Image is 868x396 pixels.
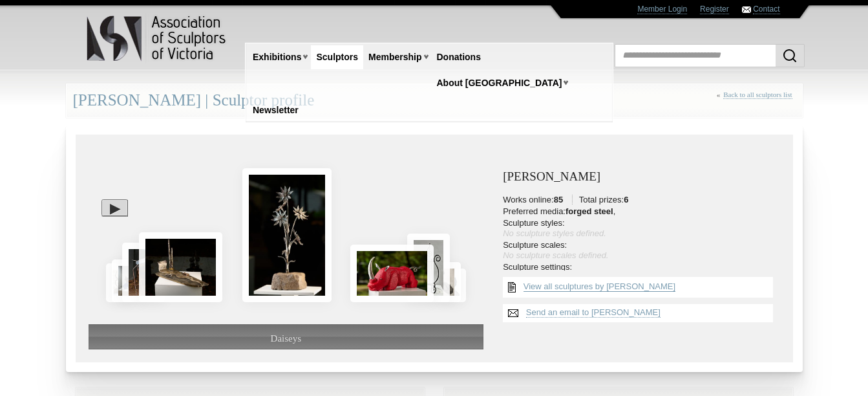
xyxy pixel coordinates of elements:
[311,45,363,69] a: Sculptors
[271,333,302,344] span: Daiseys
[122,243,165,302] img: Stepping Out
[432,71,567,95] a: About [GEOGRAPHIC_DATA]
[782,48,798,63] img: Search
[700,5,729,14] a: Register
[637,5,687,14] a: Member Login
[503,218,779,239] li: Sculpture styles:
[66,83,803,118] div: [PERSON_NAME] | Sculptor profile
[723,91,792,99] a: Back to all sculptors list
[526,307,661,318] a: Send an email to [PERSON_NAME]
[112,259,143,302] img: Big Blue
[566,206,613,216] strong: forged steel
[503,262,779,283] li: Sculpture settings:
[139,232,222,302] img: The Mill
[86,13,228,64] img: logo.png
[503,304,524,322] img: Send an email to Paul Cacioli
[106,263,131,302] img: Eternal Flame
[503,277,521,298] img: View all {sculptor_name} sculptures list
[503,228,779,239] div: No sculpture styles defined.
[503,195,779,205] li: Works online: Total prizes:
[503,170,779,184] h3: [PERSON_NAME]
[742,6,751,13] img: Contact ASV
[363,45,427,69] a: Membership
[503,206,779,217] li: Preferred media: ,
[248,98,304,122] a: Newsletter
[524,281,675,292] a: View all sculptures by [PERSON_NAME]
[248,45,306,69] a: Exhibitions
[432,45,486,69] a: Donations
[717,91,796,113] div: «
[242,168,332,302] img: Daiseys
[554,195,563,204] strong: 85
[503,250,779,261] div: No sculpture scales defined.
[503,240,779,261] li: Sculpture scales:
[350,245,434,302] img: Little Red
[624,195,628,204] strong: 6
[753,5,779,14] a: Contact
[407,234,450,302] img: Cecelia’s Harp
